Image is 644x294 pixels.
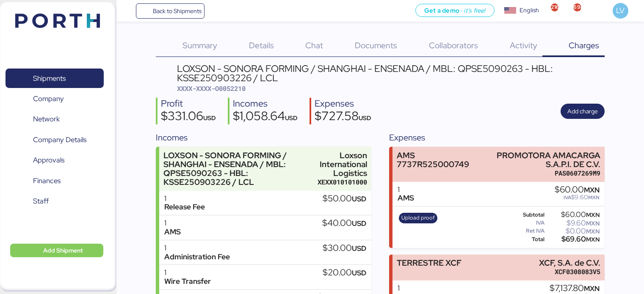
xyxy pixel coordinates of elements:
a: Back to Shipments [136,3,205,19]
div: $9.60 [546,220,600,226]
div: PAS0607269M9 [478,169,600,178]
div: $1,058.64 [233,110,298,124]
a: Approvals [6,151,104,170]
span: Summary [182,40,217,51]
span: MXN [586,211,600,219]
div: Incomes [156,131,371,144]
span: MXN [584,185,600,195]
div: 1 [164,219,181,228]
div: XCF0308083V5 [539,267,600,276]
span: Approvals [33,154,64,166]
span: Upload proof [401,213,435,223]
span: Staff [33,195,49,207]
span: Chat [305,40,323,51]
span: LV [616,5,625,16]
span: Company Details [33,134,86,146]
div: LOXSON - SONORA FORMING / SHANGHAI - ENSENADA / MBL: QPSE5090263 - HBL: KSSE250903226 / LCL [177,64,605,83]
div: $40.00 [322,219,366,228]
a: Company Details [6,130,104,150]
div: Administration Fee [164,253,230,261]
span: MXN [586,220,600,227]
div: 1 [398,185,414,194]
button: Add charge [561,104,605,119]
div: XEXX010101000 [318,178,367,187]
div: $331.06 [161,110,216,124]
span: Collaborators [429,40,478,51]
a: Staff [6,192,104,211]
div: $60.00 [555,185,600,195]
div: English [520,6,539,15]
div: Total [508,236,544,242]
span: Back to Shipments [153,6,202,16]
span: Add Shipment [43,245,83,256]
div: Subtotal [508,212,544,218]
span: Activity [510,40,537,51]
span: IVA [564,194,571,201]
span: Network [33,113,60,125]
div: Profit [161,98,216,110]
a: Finances [6,171,104,191]
div: $7,137.80 [549,284,600,293]
div: 1 [398,284,525,293]
div: LOXSON - SONORA FORMING / SHANGHAI - ENSENADA / MBL: QPSE5090263 - HBL: KSSE250903226 / LCL [163,151,314,187]
div: Wire Transfer [164,277,211,286]
div: Incomes [233,98,298,110]
div: 1 [164,244,230,253]
div: Loxson International Logistics [318,151,367,178]
div: Release Fee [164,203,205,212]
span: XXXX-XXXX-O0052210 [177,84,246,93]
button: Add Shipment [10,244,103,257]
span: MXN [586,236,600,243]
div: 1 [164,194,205,203]
div: $20.00 [323,268,366,278]
div: $50.00 [323,194,366,203]
div: PROMOTORA AMACARGA S.A.P.I. DE C.V. [478,151,600,169]
button: Upload proof [399,213,438,224]
div: $9.60 [555,194,600,201]
div: Expenses [315,98,371,110]
div: $60.00 [546,212,600,218]
span: Details [249,40,274,51]
span: USD [352,268,366,278]
div: TERRESTRE XCF [397,258,462,267]
span: MXN [586,228,600,235]
div: IVA [508,220,544,226]
a: Network [6,110,104,129]
span: Finances [33,175,61,187]
span: USD [352,194,366,203]
div: $0.00 [546,228,600,234]
span: Company [33,93,64,105]
div: $30.00 [323,244,366,253]
div: Ret IVA [508,228,544,234]
div: $727.58 [315,110,371,124]
span: USD [359,114,371,122]
span: USD [203,114,216,122]
div: XCF, S.A. de C.V. [539,258,600,267]
span: USD [352,244,366,253]
div: AMS [398,194,414,203]
span: MXN [588,194,600,201]
span: USD [352,219,366,228]
div: Expenses [389,131,604,144]
span: Add charge [567,106,598,116]
span: USD [285,114,298,122]
div: AMS [164,228,181,236]
div: AMS 7737R525000749 [397,151,474,169]
span: MXN [584,284,600,293]
span: Shipments [33,72,66,85]
span: Charges [569,40,599,51]
span: Documents [355,40,397,51]
div: $69.60 [546,236,600,242]
button: Menu [122,4,136,18]
a: Shipments [6,69,104,88]
div: 1 [164,268,211,277]
a: Company [6,89,104,109]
